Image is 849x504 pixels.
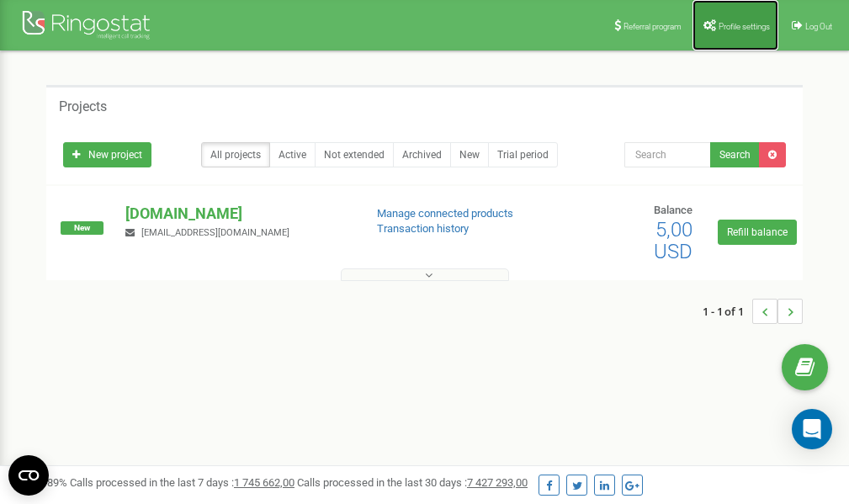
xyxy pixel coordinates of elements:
[141,227,289,238] span: [EMAIL_ADDRESS][DOMAIN_NAME]
[269,142,316,167] a: Active
[654,218,692,263] span: 5,00 USD
[234,476,294,489] u: 1 745 662,00
[654,204,692,216] span: Balance
[393,142,451,167] a: Archived
[467,476,528,489] u: 7 427 293,00
[125,203,349,225] p: [DOMAIN_NAME]
[718,220,797,245] a: Refill balance
[805,22,832,31] span: Log Out
[63,142,151,167] a: New project
[710,142,760,167] button: Search
[201,142,270,167] a: All projects
[8,455,49,496] button: Open CMP widget
[59,99,107,114] h5: Projects
[297,476,528,489] span: Calls processed in the last 30 days :
[70,476,294,489] span: Calls processed in the last 7 days :
[792,409,832,449] div: Open Intercom Messenger
[488,142,558,167] a: Trial period
[719,22,770,31] span: Profile settings
[450,142,489,167] a: New
[377,222,469,235] a: Transaction history
[61,221,103,235] span: New
[703,299,752,324] span: 1 - 1 of 1
[315,142,394,167] a: Not extended
[623,22,682,31] span: Referral program
[624,142,711,167] input: Search
[377,207,513,220] a: Manage connected products
[703,282,803,341] nav: ...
